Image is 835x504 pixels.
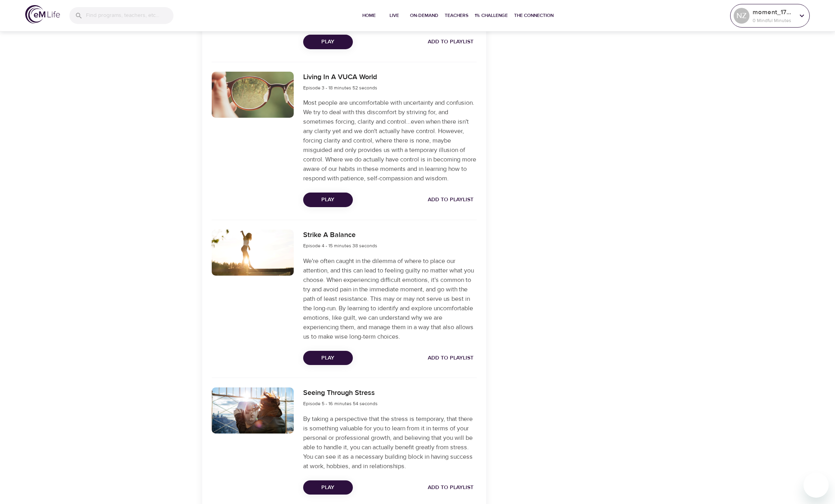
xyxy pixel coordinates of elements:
span: Episode 3 - 18 minutes 52 seconds [303,85,377,91]
span: The Connection [514,11,554,20]
p: We're often caught in the dilemma of where to place our attention, and this can lead to feeling g... [303,256,477,341]
button: Add to Playlist [425,351,477,365]
h6: Strike A Balance [303,230,377,241]
h6: Living In A VUCA World [303,72,377,83]
span: Live [385,11,404,20]
div: NZ [734,8,749,24]
span: 1% Challenge [475,11,508,20]
span: Play [309,483,347,493]
span: Play [309,195,347,205]
span: Episode 4 - 15 minutes 38 seconds [303,243,377,249]
input: Find programs, teachers, etc... [86,7,173,24]
button: Play [303,193,353,207]
h6: Seeing Through Stress [303,387,378,399]
p: 0 Mindful Minutes [753,17,794,24]
button: Play [303,351,353,365]
span: On-Demand [410,11,438,20]
img: logo [25,5,60,24]
button: Add to Playlist [425,480,477,495]
button: Add to Playlist [425,193,477,207]
span: Home [360,11,378,20]
span: Episode 5 - 16 minutes 54 seconds [303,400,378,407]
span: Teachers [445,11,468,20]
span: Add to Playlist [428,195,473,205]
span: Add to Playlist [428,483,473,493]
button: Add to Playlist [425,35,477,49]
span: Play [309,37,347,47]
p: Most people are uncomfortable with uncertainty and confusion. We try to deal with this discomfort... [303,98,477,183]
span: Add to Playlist [428,353,473,363]
iframe: Button to launch messaging window [803,472,829,498]
button: Play [303,480,353,495]
p: By taking a perspective that the stress is temporary, that there is something valuable for you to... [303,414,477,471]
button: Play [303,35,353,49]
span: Play [309,353,347,363]
p: moment_1758593029 [753,7,794,17]
span: Add to Playlist [428,37,473,47]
